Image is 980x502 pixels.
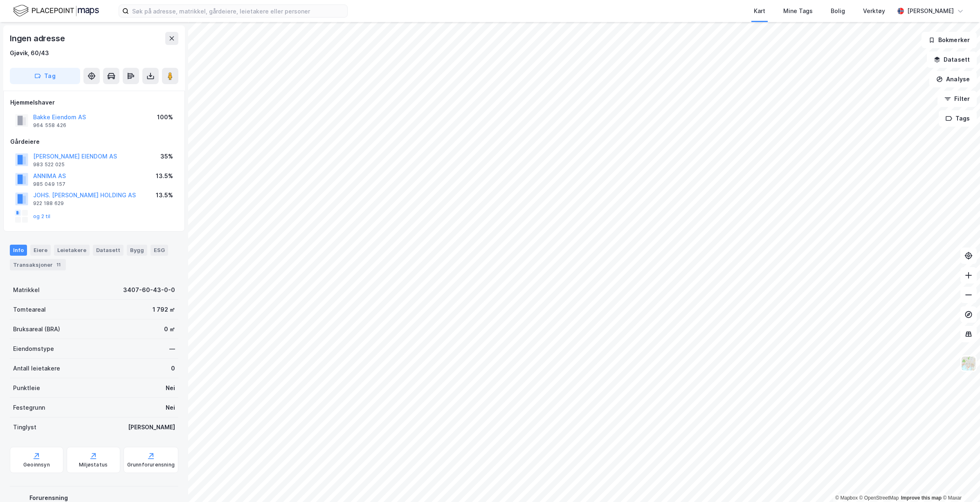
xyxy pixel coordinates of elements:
[13,383,40,393] div: Punktleie
[157,112,173,122] div: 100%
[961,356,976,371] img: Z
[10,68,80,84] button: Tag
[127,245,147,255] div: Bygg
[93,245,124,255] div: Datasett
[10,137,178,147] div: Gårdeiere
[169,344,175,354] div: —
[160,152,173,161] div: 35%
[13,364,60,373] div: Antall leietakere
[927,51,977,68] button: Datasett
[831,6,845,16] div: Bolig
[907,6,954,16] div: [PERSON_NAME]
[54,261,63,269] div: 11
[13,4,99,18] img: logo.f888ab2527a4732fd821a326f86c7f29.svg
[171,364,175,373] div: 0
[23,462,50,468] div: Geoinnsyn
[13,305,46,315] div: Tomteareal
[153,305,175,315] div: 1 792 ㎡
[13,285,40,295] div: Matrikkel
[835,495,858,501] a: Mapbox
[922,32,977,48] button: Bokmerker
[13,324,60,334] div: Bruksareal (BRA)
[151,245,168,255] div: ESG
[13,403,45,413] div: Festegrunn
[166,383,175,393] div: Nei
[754,6,765,16] div: Kart
[79,462,108,468] div: Miljøstatus
[54,245,90,255] div: Leietakere
[901,495,942,501] a: Improve this map
[33,161,65,168] div: 983 522 025
[128,422,175,432] div: [PERSON_NAME]
[129,5,347,17] input: Søk på adresse, matrikkel, gårdeiere, leietakere eller personer
[929,71,977,87] button: Analyse
[10,259,66,270] div: Transaksjoner
[10,245,27,255] div: Info
[166,403,175,413] div: Nei
[13,344,54,354] div: Eiendomstype
[10,48,49,58] div: Gjøvik, 60/43
[10,98,178,107] div: Hjemmelshaver
[33,200,64,207] div: 922 188 629
[859,495,899,501] a: OpenStreetMap
[30,245,51,255] div: Eiere
[156,171,173,181] div: 13.5%
[33,181,65,187] div: 985 049 157
[939,463,980,502] iframe: Chat Widget
[10,32,66,45] div: Ingen adresse
[127,462,175,468] div: Grunnforurensning
[939,110,977,127] button: Tags
[164,324,175,334] div: 0 ㎡
[937,91,977,107] button: Filter
[123,285,175,295] div: 3407-60-43-0-0
[783,6,813,16] div: Mine Tags
[13,422,36,432] div: Tinglyst
[33,122,66,129] div: 964 558 426
[156,190,173,200] div: 13.5%
[863,6,885,16] div: Verktøy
